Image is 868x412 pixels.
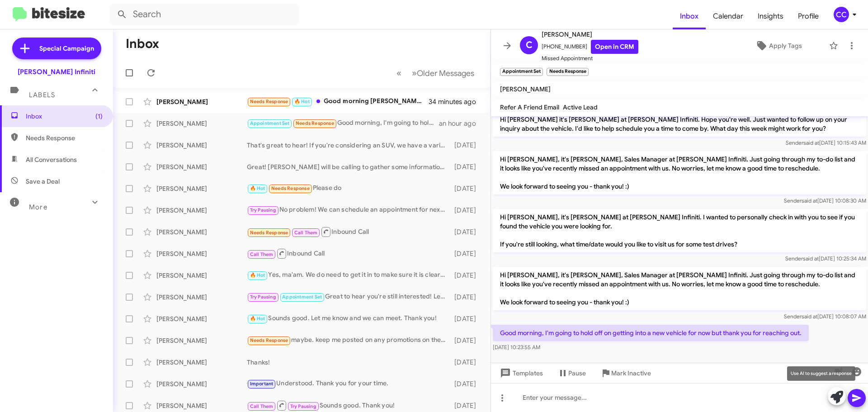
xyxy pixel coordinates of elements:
span: More [29,203,47,211]
span: Needs Response [271,185,310,191]
nav: Page navigation example [392,64,480,82]
a: Special Campaign [12,38,101,59]
span: Call Them [250,251,274,257]
span: Important [250,381,274,387]
button: Templates [491,365,550,381]
span: (1) [95,112,103,121]
a: Open in CRM [591,40,638,54]
div: Use AI to suggest a response [787,366,855,381]
a: Calendar [706,3,750,29]
p: Good morning, I'm going to hold off on getting into a new vehicle for now but thank you for reach... [493,325,809,341]
span: Try Pausing [250,294,276,300]
span: C [526,38,533,52]
span: Call Them [250,403,274,409]
div: [DATE] [450,314,483,323]
div: [DATE] [450,206,483,215]
span: Needs Response [26,133,103,142]
div: Thanks! [247,358,450,367]
span: 🔥 Hot [294,99,310,104]
p: Hi [PERSON_NAME], it's [PERSON_NAME], Sales Manager at [PERSON_NAME] Infiniti. Just going through... [493,151,866,194]
span: Call Them [294,230,318,236]
span: said at [803,139,819,146]
span: Pause [568,365,586,381]
div: [DATE] [450,227,483,237]
div: [PERSON_NAME] [156,249,247,258]
p: Hi [PERSON_NAME] it's [PERSON_NAME] at [PERSON_NAME] Infiniti. Hope you're well. Just wanted to f... [493,111,866,137]
div: [PERSON_NAME] [156,271,247,280]
div: [PERSON_NAME] [156,358,247,367]
span: Sender [DATE] 10:08:07 AM [784,313,866,320]
span: 🔥 Hot [250,272,265,278]
button: Pause [550,365,593,381]
span: Sender [DATE] 10:25:34 AM [785,255,866,262]
div: [PERSON_NAME] [156,293,247,302]
div: [PERSON_NAME] [156,119,247,128]
div: Good morning, I'm going to hold off on getting into a new vehicle for now but thank you for reach... [247,118,439,128]
span: Needs Response [250,99,288,104]
span: [DATE] 10:23:55 AM [493,344,540,350]
div: [PERSON_NAME] Infiniti [18,67,95,76]
span: said at [802,197,817,204]
div: Great! [PERSON_NAME] will be calling to gather some information. [247,162,450,171]
div: [DATE] [450,141,483,150]
span: Appointment Set [250,120,290,126]
div: [PERSON_NAME] [156,206,247,215]
div: Inbound Call [247,226,450,237]
p: Hi [PERSON_NAME], it's [PERSON_NAME] at [PERSON_NAME] Infiniti. I wanted to personally check in w... [493,209,866,252]
span: Try Pausing [250,207,276,213]
span: Needs Response [250,337,288,343]
span: Inbox [26,112,103,121]
span: Appointment Set [282,294,322,300]
h1: Inbox [126,37,159,51]
div: [DATE] [450,184,483,193]
div: [DATE] [450,271,483,280]
div: maybe. keep me posted on any promotions on the new QX 80. [247,335,450,346]
div: [PERSON_NAME] [156,379,247,388]
div: 34 minutes ago [429,97,483,106]
div: [DATE] [450,379,483,388]
button: Previous [391,64,407,82]
span: Needs Response [250,230,288,236]
span: Mark Inactive [611,365,651,381]
a: Profile [791,3,826,29]
span: » [412,67,417,79]
input: Search [109,4,299,25]
div: [PERSON_NAME] [156,162,247,171]
span: [PERSON_NAME] [500,85,551,93]
div: [PERSON_NAME] [156,336,247,345]
span: Older Messages [417,68,474,78]
span: Sender [DATE] 10:15:43 AM [786,139,866,146]
a: Insights [750,3,791,29]
div: [DATE] [450,293,483,302]
div: Inbound Call [247,248,450,259]
button: Apply Tags [732,38,825,54]
span: Active Lead [563,103,598,111]
button: CC [826,7,858,22]
div: [PERSON_NAME] [156,227,247,237]
span: said at [803,255,819,262]
small: Needs Response [547,68,588,76]
span: All Conversations [26,155,77,164]
span: Missed Appointment [542,54,638,63]
div: [PERSON_NAME] [156,314,247,323]
span: « [396,67,401,79]
span: Refer A Friend Email [500,103,559,111]
span: Sender [DATE] 10:08:30 AM [784,197,866,204]
a: Inbox [673,3,706,29]
span: [PHONE_NUMBER] [542,40,638,54]
div: [DATE] [450,162,483,171]
div: [DATE] [450,401,483,410]
div: That's great to hear! If you're considering an SUV, we have a variety of options. Would you like ... [247,141,450,150]
span: 🔥 Hot [250,185,265,191]
span: 🔥 Hot [250,316,265,322]
span: Needs Response [296,120,334,126]
span: Apply Tags [769,38,802,54]
div: Yes, ma'am. We do need to get it in to make sure it is clear from issue. [247,270,450,280]
div: [PERSON_NAME] [156,97,247,106]
div: [PERSON_NAME] [156,184,247,193]
div: Great to hear you're still interested! Let's schedule a time for next week that works for you to ... [247,292,450,302]
span: Special Campaign [39,44,94,53]
div: [DATE] [450,336,483,345]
